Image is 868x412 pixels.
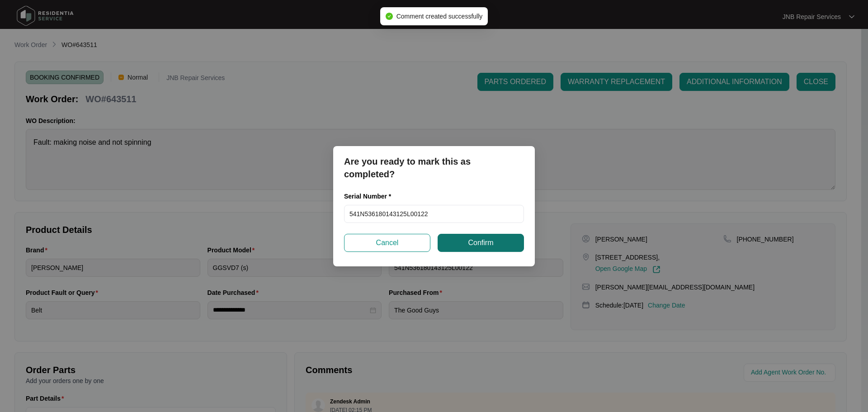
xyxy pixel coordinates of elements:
[344,234,430,252] button: Cancel
[386,13,393,20] span: check-circle
[468,237,493,248] span: Confirm
[344,168,524,180] p: completed?
[376,237,399,248] span: Cancel
[344,192,398,201] label: Serial Number *
[396,13,483,20] span: Comment created successfully
[438,234,524,252] button: Confirm
[344,155,524,168] p: Are you ready to mark this as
